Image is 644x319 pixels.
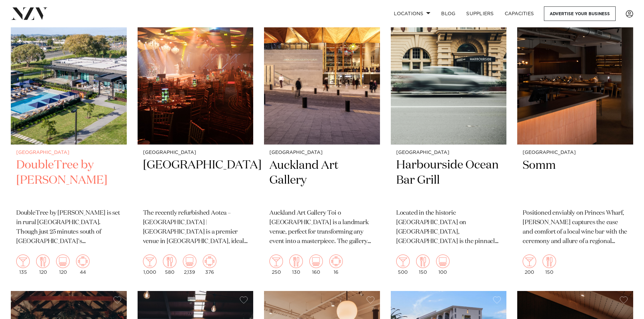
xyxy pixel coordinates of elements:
small: [GEOGRAPHIC_DATA] [143,150,248,155]
div: 150 [416,255,430,275]
img: cocktail.png [396,255,410,268]
a: Locations [388,6,436,21]
div: 376 [203,255,216,275]
a: Capacities [499,6,540,21]
img: cocktail.png [269,255,283,268]
div: 120 [56,255,70,275]
a: Advertise your business [544,6,616,21]
div: 44 [76,255,90,275]
div: 2,139 [183,255,196,275]
small: [GEOGRAPHIC_DATA] [523,150,628,155]
p: Located in the historic [GEOGRAPHIC_DATA] on [GEOGRAPHIC_DATA], [GEOGRAPHIC_DATA] is the pinnacle... [396,209,501,246]
p: The recently refurbished Aotea – [GEOGRAPHIC_DATA] | [GEOGRAPHIC_DATA] is a premier venue in [GEO... [143,209,248,246]
div: 130 [289,255,303,275]
h2: Somm [523,158,628,204]
img: dining.png [36,255,50,268]
img: theatre.png [436,255,450,268]
div: 200 [523,255,536,275]
div: 580 [163,255,176,275]
img: theatre.png [183,255,196,268]
div: 150 [543,255,556,275]
p: Auckland Art Gallery Toi o [GEOGRAPHIC_DATA] is a landmark venue, perfect for transforming any ev... [269,209,375,246]
img: nzv-logo.png [11,7,48,20]
img: dining.png [289,255,303,268]
img: meeting.png [76,255,90,268]
div: 250 [269,255,283,275]
div: 16 [329,255,343,275]
small: [GEOGRAPHIC_DATA] [16,150,121,155]
div: 135 [16,255,30,275]
h2: [GEOGRAPHIC_DATA] [143,158,248,203]
h2: Harbourside Ocean Bar Grill [396,158,501,203]
div: 500 [396,255,410,275]
img: theatre.png [56,255,70,268]
div: 120 [36,255,50,275]
img: meeting.png [203,255,216,268]
h2: Auckland Art Gallery [269,158,375,204]
img: dining.png [543,255,556,268]
p: Positioned enviably on Princes Wharf, [PERSON_NAME] captures the ease and comfort of a local wine... [523,209,628,246]
a: SUPPLIERS [461,6,499,21]
div: 1,000 [143,255,157,275]
div: 100 [436,255,450,275]
img: dining.png [416,255,430,268]
p: DoubleTree by [PERSON_NAME] is set in rural [GEOGRAPHIC_DATA]. Though just 25 minutes south of [G... [16,209,121,246]
small: [GEOGRAPHIC_DATA] [269,150,375,155]
small: [GEOGRAPHIC_DATA] [396,150,501,155]
h2: DoubleTree by [PERSON_NAME] [16,158,121,203]
a: BLOG [436,6,461,21]
img: dining.png [163,255,176,268]
img: meeting.png [329,255,343,268]
img: cocktail.png [523,255,536,268]
img: theatre.png [309,255,323,268]
div: 160 [309,255,323,275]
img: cocktail.png [16,255,30,268]
img: cocktail.png [143,255,157,268]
